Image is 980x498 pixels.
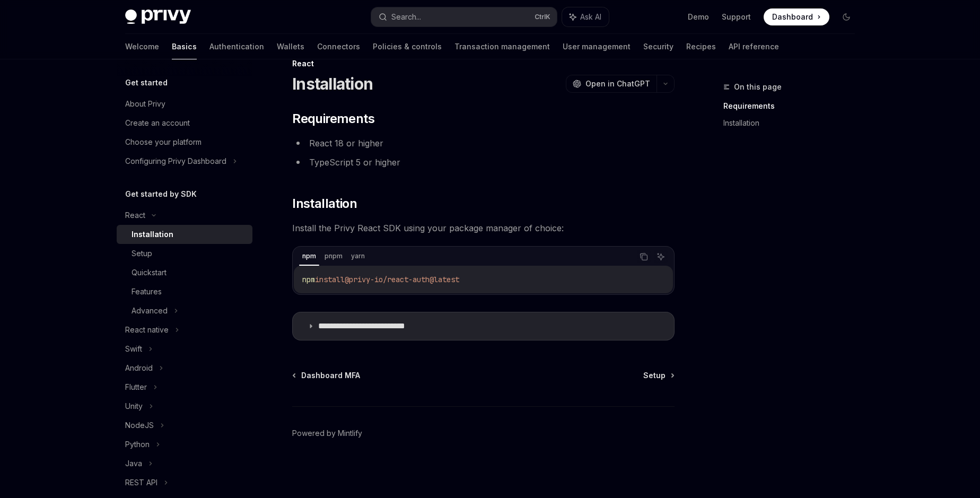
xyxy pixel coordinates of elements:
a: Policies & controls [373,34,442,59]
a: Dashboard [764,8,829,25]
span: On this page [734,81,782,93]
span: npm [302,275,315,284]
span: Ctrl K [535,13,550,21]
div: Configuring Privy Dashboard [125,155,226,168]
span: install [315,275,345,284]
div: Android [125,362,153,374]
div: Installation [132,228,173,241]
div: Features [132,285,162,298]
button: Ask AI [654,250,668,264]
a: About Privy [117,94,252,113]
h5: Get started [125,76,168,89]
a: Dashboard MFA [293,370,360,381]
a: User management [563,34,631,59]
a: Basics [172,34,197,59]
div: React [125,209,145,222]
div: Unity [125,400,143,413]
div: React [292,58,675,69]
span: Installation [292,195,357,212]
a: Setup [117,244,252,263]
div: Flutter [125,381,147,394]
a: Security [643,34,673,59]
div: yarn [348,250,368,263]
a: Transaction management [454,34,550,59]
div: About Privy [125,98,165,110]
div: REST API [125,476,157,489]
li: TypeScript 5 or higher [292,155,675,170]
button: Search...CtrlK [371,7,557,27]
button: Ask AI [562,7,609,27]
div: Java [125,457,142,470]
a: Choose your platform [117,133,252,152]
a: Demo [688,12,709,22]
a: Welcome [125,34,159,59]
div: npm [299,250,319,263]
button: Copy the contents from the code block [637,250,651,264]
span: Dashboard [772,12,813,22]
span: Open in ChatGPT [585,78,650,89]
div: React native [125,324,169,336]
a: Installation [117,225,252,244]
a: Setup [643,370,673,381]
div: NodeJS [125,419,154,432]
button: Toggle dark mode [838,8,855,25]
a: Recipes [686,34,716,59]
span: Dashboard MFA [301,370,360,381]
div: Setup [132,247,152,260]
a: Quickstart [117,263,252,282]
div: Search... [391,11,421,23]
div: Create an account [125,117,190,129]
li: React 18 or higher [292,136,675,151]
button: Open in ChatGPT [566,75,657,93]
span: Requirements [292,110,374,127]
a: Installation [723,115,863,132]
a: Authentication [209,34,264,59]
span: @privy-io/react-auth@latest [345,275,459,284]
div: Quickstart [132,266,167,279]
div: Swift [125,343,142,355]
span: Ask AI [580,12,601,22]
span: Setup [643,370,666,381]
a: Wallets [277,34,304,59]
h5: Get started by SDK [125,188,197,200]
a: Support [722,12,751,22]
div: Python [125,438,150,451]
span: Install the Privy React SDK using your package manager of choice: [292,221,675,235]
h1: Installation [292,74,373,93]
a: API reference [729,34,779,59]
div: pnpm [321,250,346,263]
div: Advanced [132,304,168,317]
a: Create an account [117,113,252,133]
a: Requirements [723,98,863,115]
a: Powered by Mintlify [292,428,362,439]
a: Connectors [317,34,360,59]
a: Features [117,282,252,301]
img: dark logo [125,10,191,24]
div: Choose your platform [125,136,202,148]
